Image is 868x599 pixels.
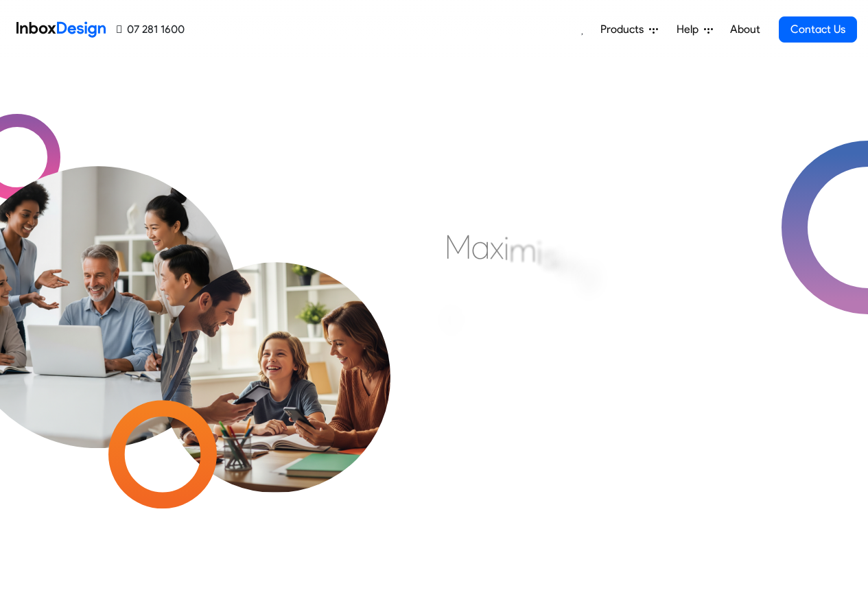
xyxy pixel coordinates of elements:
div: s [542,236,556,277]
span: Help [677,21,704,38]
a: About [726,16,764,43]
div: M [445,226,471,268]
div: m [509,230,537,271]
div: f [462,307,473,348]
div: E [445,299,462,340]
div: i [504,228,509,269]
a: 07 281 1600 [117,21,185,38]
div: a [471,226,490,268]
div: i [556,240,562,281]
div: n [562,245,579,286]
a: Help [671,16,718,43]
div: i [537,232,542,273]
span: Products [600,21,649,38]
div: g [579,251,598,292]
a: Products [595,16,664,43]
div: Maximising Efficient & Engagement, Connecting Schools, Families, and Students. [445,226,777,432]
a: Contact Us [779,16,857,43]
div: x [490,226,504,268]
img: parents_with_child.png [132,205,419,493]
